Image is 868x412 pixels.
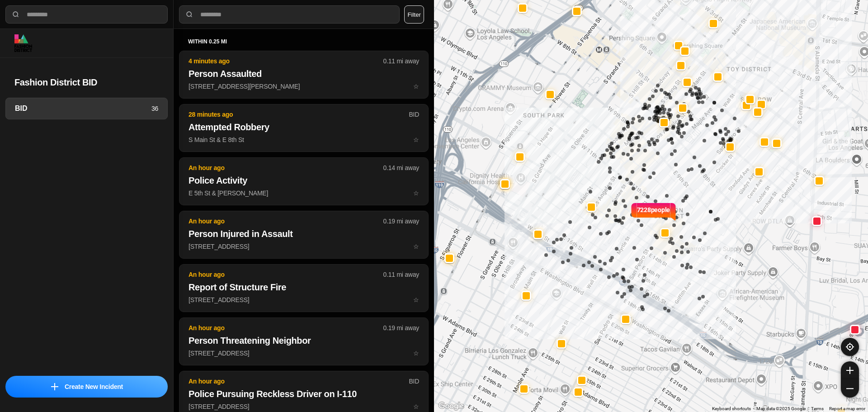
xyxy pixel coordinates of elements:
button: Keyboard shortcuts [712,406,751,412]
img: logo [14,34,32,52]
h2: Police Pursuing Reckless Driver on I-110 [189,388,419,400]
h2: Report of Structure Fire [189,281,419,294]
a: BID36 [5,98,168,119]
button: An hour ago0.14 mi awayPolice ActivityE 5th St & [PERSON_NAME]star [179,157,429,205]
p: S Main St & E 8th St [189,135,419,144]
img: icon [51,383,58,390]
a: Terms (opens in new tab) [811,406,824,411]
p: An hour ago [189,217,383,226]
p: [STREET_ADDRESS] [189,242,419,251]
p: E 5th St & [PERSON_NAME] [189,189,419,198]
a: An hour ago0.14 mi awayPolice ActivityE 5th St & [PERSON_NAME]star [179,189,429,197]
p: 0.19 mi away [383,217,419,226]
p: [STREET_ADDRESS][PERSON_NAME] [189,82,419,91]
img: search [185,10,194,19]
h2: Police Activity [189,174,419,187]
button: An hour ago0.19 mi awayPerson Threatening Neighbor[STREET_ADDRESS]star [179,317,429,365]
h2: Person Injured in Assault [189,227,419,240]
p: 0.19 mi away [383,323,419,332]
p: Create New Incident [65,382,123,391]
p: 36 [151,104,158,113]
img: zoom-out [846,385,854,392]
img: search [11,10,20,19]
h3: BID [15,103,151,114]
p: An hour ago [189,377,409,386]
span: star [413,136,419,143]
p: BID [409,110,419,119]
button: 4 minutes ago0.11 mi awayPerson Assaulted[STREET_ADDRESS][PERSON_NAME]star [179,51,429,99]
h2: Attempted Robbery [189,121,419,133]
h2: Person Assaulted [189,67,419,80]
a: 4 minutes ago0.11 mi awayPerson Assaulted[STREET_ADDRESS][PERSON_NAME]star [179,82,429,90]
a: 28 minutes agoBIDAttempted RobberyS Main St & E 8th Ststar [179,136,429,143]
h2: Fashion District BID [14,76,159,89]
p: 28 minutes ago [189,110,409,119]
span: Map data ©2025 Google [756,406,806,411]
button: An hour ago0.19 mi awayPerson Injured in Assault[STREET_ADDRESS]star [179,211,429,259]
button: An hour ago0.11 mi awayReport of Structure Fire[STREET_ADDRESS]star [179,264,429,312]
a: An hour ago0.19 mi awayPerson Threatening Neighbor[STREET_ADDRESS]star [179,349,429,357]
span: star [413,189,419,197]
button: 28 minutes agoBIDAttempted RobberyS Main St & E 8th Ststar [179,104,429,152]
span: star [413,83,419,90]
p: 0.14 mi away [383,163,419,172]
p: 4 minutes ago [189,57,383,66]
img: Google [436,400,466,412]
p: An hour ago [189,323,383,332]
p: An hour ago [189,163,383,172]
img: zoom-in [846,367,854,374]
p: An hour ago [189,270,383,279]
p: 0.11 mi away [383,57,419,66]
span: star [413,403,419,410]
img: recenter [846,343,854,351]
h2: Person Threatening Neighbor [189,334,419,347]
button: iconCreate New Incident [5,376,168,398]
span: star [413,243,419,250]
button: zoom-in [841,361,859,379]
img: notch [670,202,677,222]
a: An hour agoBIDPolice Pursuing Reckless Driver on I-110[STREET_ADDRESS]star [179,403,429,410]
h5: within 0.25 mi [188,38,420,45]
span: star [413,296,419,303]
a: An hour ago0.11 mi awayReport of Structure Fire[STREET_ADDRESS]star [179,296,429,303]
p: BID [409,377,419,386]
button: recenter [841,338,859,356]
p: 7228 people [637,205,670,225]
a: Open this area in Google Maps (opens a new window) [436,400,466,412]
p: [STREET_ADDRESS] [189,295,419,304]
a: Report a map error [829,406,865,411]
button: zoom-out [841,379,859,398]
a: An hour ago0.19 mi awayPerson Injured in Assault[STREET_ADDRESS]star [179,242,429,250]
p: [STREET_ADDRESS] [189,402,419,411]
span: star [413,350,419,357]
p: 0.11 mi away [383,270,419,279]
img: notch [630,202,637,222]
button: Filter [404,5,424,24]
p: [STREET_ADDRESS] [189,349,419,358]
